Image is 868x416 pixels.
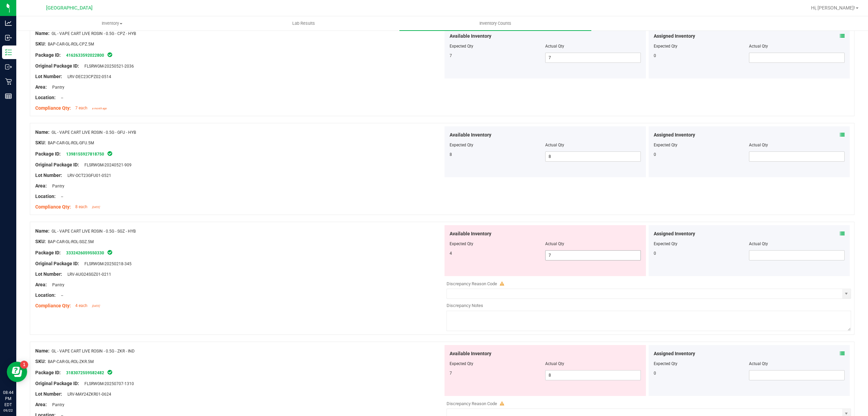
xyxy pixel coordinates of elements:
span: Package ID: [35,370,61,375]
span: Area: [35,282,47,287]
span: Assigned Inventory [654,350,695,357]
span: Available Inventory [450,131,491,139]
span: Pantry [49,184,64,188]
span: In Sync [107,249,113,256]
span: Available Inventory [450,33,491,40]
inline-svg: Outbound [5,64,12,70]
span: SKU: [35,41,46,47]
span: FLSRWGM-20250521-2036 [81,64,134,69]
inline-svg: Retail [5,78,12,85]
span: FLSRWGM-20240521-909 [81,163,132,167]
span: BAP-CAR-GL-ROL-SGZ.5M [48,239,94,244]
div: 0 [654,151,749,158]
span: Discrepancy Reason Code [447,401,497,406]
span: Area: [35,402,47,407]
span: Assigned Inventory [654,33,695,40]
span: Compliance Qty: [35,204,71,210]
span: SKU: [35,140,46,145]
span: In Sync [107,150,113,157]
span: Package ID: [35,250,61,255]
span: Pantry [49,402,64,407]
span: Lot Number: [35,391,62,397]
span: Name: [35,348,50,354]
span: 7 [450,53,452,58]
span: Package ID: [35,151,61,157]
span: Area: [35,183,47,188]
inline-svg: Reports [5,93,12,100]
span: GL - VAPE CART LIVE ROSIN - 0.5G - ZKR - IND [52,349,135,354]
span: SKU: [35,359,46,364]
div: Expected Qty [654,361,749,367]
span: -- [58,293,63,298]
inline-svg: Inbound [5,34,12,41]
span: -- [58,194,63,199]
iframe: Resource center unread badge [20,361,28,369]
input: 7 [546,251,640,260]
span: Lot Number: [35,74,62,79]
div: Actual Qty [749,142,845,148]
span: 8 [450,152,452,157]
span: Area: [35,84,47,90]
div: Discrepancy Notes [447,302,851,309]
span: -- [58,95,63,100]
p: 08:44 PM EDT [3,390,13,408]
span: Lot Number: [35,271,62,277]
span: 7 [450,371,452,376]
span: SKU: [35,239,46,244]
span: Assigned Inventory [654,230,695,237]
div: 0 [654,250,749,256]
a: Lab Results [208,16,399,31]
span: Hi, [PERSON_NAME]! [811,5,855,11]
a: 4162633592022800 [66,53,104,58]
span: Available Inventory [450,230,491,237]
div: Expected Qty [654,241,749,247]
span: Location: [35,194,56,199]
inline-svg: Inventory [5,49,12,56]
div: Actual Qty [749,43,845,49]
span: BAP-CAR-GL-ROL-GFU.5M [48,141,94,145]
span: Original Package ID: [35,261,79,266]
span: 4 each [75,303,87,308]
span: a month ago [92,107,107,110]
span: Original Package ID: [35,162,79,167]
span: Available Inventory [450,350,491,357]
input: 8 [546,152,640,161]
span: Lot Number: [35,173,62,178]
span: GL - VAPE CART LIVE ROSIN - 0.5G - GFU - HYB [52,130,136,135]
span: BAP-CAR-GL-ROL-ZKR.5M [48,359,94,364]
span: LRV-OCT23GFU01-0521 [64,173,111,178]
span: LRV-DEC23CPZ02-0514 [64,74,111,79]
span: Actual Qty [545,241,564,246]
span: BAP-CAR-GL-ROL-CPZ.5M [48,42,94,47]
p: 09/22 [3,408,13,413]
span: Expected Qty [450,143,473,147]
span: Original Package ID: [35,63,79,69]
span: Lab Results [283,20,324,26]
div: Expected Qty [654,43,749,49]
iframe: Resource center [7,362,27,382]
span: Pantry [49,283,64,287]
span: Inventory Counts [470,20,520,26]
span: Original Package ID: [35,381,79,386]
span: select [842,289,851,299]
span: 7 each [75,106,87,110]
span: Expected Qty [450,361,473,366]
span: 4 [450,251,452,256]
span: Inventory [17,20,208,26]
span: [GEOGRAPHIC_DATA] [46,5,93,11]
span: FLSRWGM-20250707-1310 [81,381,134,386]
span: [DATE] [92,305,100,308]
span: Expected Qty [450,44,473,49]
div: 0 [654,53,749,59]
input: 7 [546,53,640,62]
input: 8 [546,370,640,380]
div: Expected Qty [654,142,749,148]
span: Location: [35,95,56,100]
span: Discrepancy Reason Code [447,281,497,286]
span: Pantry [49,85,64,90]
span: Actual Qty [545,44,564,49]
span: FLSRWGM-20250218-345 [81,261,132,266]
span: LRV-AUG24SGZ01-0211 [64,272,111,277]
span: Assigned Inventory [654,131,695,139]
div: Actual Qty [749,241,845,247]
